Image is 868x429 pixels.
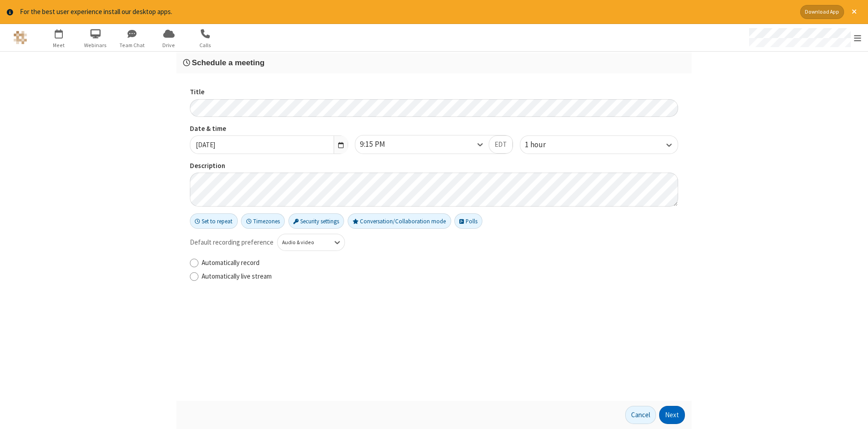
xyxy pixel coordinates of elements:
span: Drive [152,41,186,49]
span: Schedule a meeting [192,58,264,67]
img: QA Selenium DO NOT DELETE OR CHANGE [14,31,27,44]
label: Date & time [190,124,348,134]
button: Next [659,406,685,424]
span: Team Chat [115,41,149,49]
span: Webinars [79,41,113,49]
div: For the best user experience install our desktop apps. [20,7,793,17]
span: Calls [189,41,222,49]
button: Set to repeat [190,213,238,229]
button: Timezones [241,213,285,229]
button: Close alert [847,5,861,19]
button: Logo [3,24,37,51]
button: Security settings [288,213,344,229]
label: Automatically live stream [202,271,678,282]
div: 9:15 PM [360,139,401,150]
span: Meet [42,41,76,49]
span: Default recording preference [190,237,274,248]
button: Download App [800,5,844,19]
button: Polls [454,213,482,229]
div: Audio & video [282,239,325,247]
div: Open menu [741,24,868,51]
div: 1 hour [525,139,561,151]
label: Automatically record [202,258,678,268]
button: Conversation/Collaboration mode [348,213,451,229]
label: Title [190,87,678,97]
label: Description [190,161,678,171]
button: EDT [489,135,513,154]
button: Cancel [625,406,656,424]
